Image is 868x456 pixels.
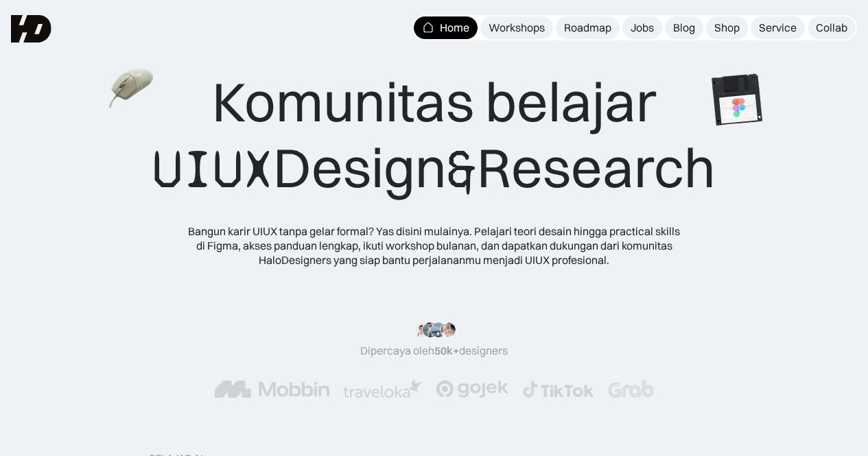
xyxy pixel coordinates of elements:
[665,16,703,39] a: Blog
[434,344,459,357] span: 50k+
[152,69,716,202] div: Komunitas belajar Design Research
[152,136,273,202] span: UIUX
[564,21,611,35] div: Roadmap
[714,21,740,35] div: Shop
[360,344,508,358] div: Dipercaya oleh designers
[808,16,856,39] a: Collab
[759,21,797,35] div: Service
[673,21,695,35] div: Blog
[816,21,847,35] div: Collab
[414,16,478,39] a: Home
[187,224,681,267] div: Bangun karir UIUX tanpa gelar formal? Yas disini mulainya. Pelajari teori desain hingga practical...
[622,16,662,39] a: Jobs
[489,21,545,35] div: Workshops
[556,16,620,39] a: Roadmap
[447,136,477,202] span: &
[631,21,654,35] div: Jobs
[706,16,748,39] a: Shop
[480,16,553,39] a: Workshops
[440,21,469,35] div: Home
[751,16,805,39] a: Service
